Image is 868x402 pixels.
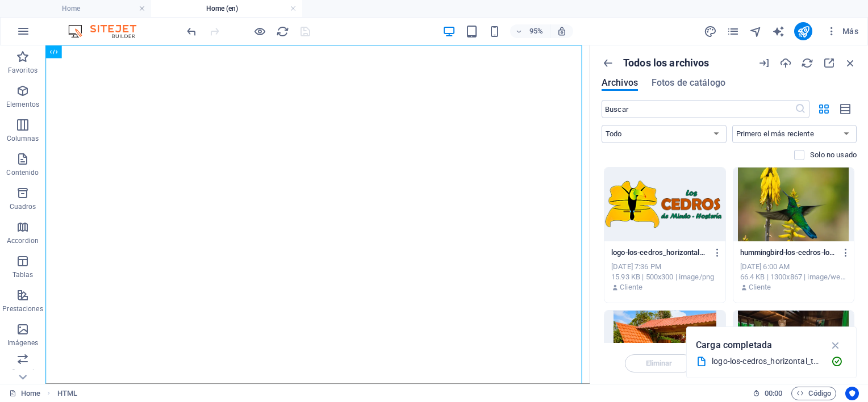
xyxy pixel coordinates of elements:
p: Carga completada [696,338,772,353]
i: Publicar [797,25,810,38]
p: Accordion [7,236,39,245]
button: Haz clic para salir del modo de previsualización y seguir editando [253,24,266,38]
button: Usercentrics [845,387,859,400]
p: Cuadros [10,202,36,211]
nav: breadcrumb [57,387,77,400]
span: Más [826,26,858,37]
button: Más [821,22,863,40]
span: Haz clic para seleccionar y doble clic para editar [57,387,77,400]
button: pages [726,24,740,38]
i: Maximizar [823,57,835,69]
p: Cliente [749,282,771,292]
div: [DATE] 7:36 PM [611,262,719,272]
p: Contenido [6,168,39,177]
div: [DATE] 6:00 AM [740,262,848,272]
span: Archivos [602,76,638,90]
button: navigator [749,24,762,38]
button: publish [794,22,812,40]
p: Solo muestra los archivos que no están usándose en el sitio web. Los archivos añadidos durante es... [810,150,857,160]
p: Columnas [7,134,39,143]
p: logo-los-cedros_horizontal_texto_uniforme_borde-1px-negro1-XENUDA-ZGr5LOfGZWbZBQQ.png [611,248,708,258]
button: design [703,24,717,38]
button: text_generator [771,24,785,38]
i: Páginas (Ctrl+Alt+S) [727,25,740,38]
div: 66.4 KB | 1300x867 | image/webp [740,272,848,282]
p: Elementos [6,100,39,109]
p: Imágenes [7,338,38,347]
div: logo-los-cedros_horizontal_texto_uniforme_borde-1px-negro (1).png [712,355,822,368]
p: Tablas [12,270,34,279]
input: Buscar [602,100,795,118]
i: Al redimensionar, ajustar el nivel de zoom automáticamente para ajustarse al dispositivo elegido. [557,26,567,36]
i: Cerrar [844,57,857,69]
span: Fotos de catálogo [652,76,725,90]
a: Haz clic para cancelar la selección y doble clic para abrir páginas [9,387,40,400]
h4: Home (en) [151,2,302,15]
span: Código [796,387,831,400]
div: 15.93 KB | 500x300 | image/png [611,272,719,282]
i: Volver a cargar página [276,25,289,38]
p: Prestaciones [2,304,43,313]
i: Importación de URL [758,57,770,69]
button: 95% [510,24,550,38]
p: Todos los archivos [623,57,710,69]
p: Cliente [620,282,642,292]
button: reload [276,24,289,38]
i: Diseño (Ctrl+Alt+Y) [704,25,717,38]
img: Editor Logo [65,24,151,38]
span: 00 00 [765,387,782,400]
button: undo [185,24,198,38]
i: Deshacer: Cambiar HTML (Ctrl+Z) [185,25,198,38]
p: hummingbird-los-cedros-lodge-r65bgXhafq6C6g9vIj-vuw.webp [740,248,837,258]
button: Código [791,387,836,400]
span: : [773,389,774,397]
h6: 95% [527,24,545,38]
i: Volver a cargar [801,57,813,69]
p: Favoritos [8,66,37,75]
h6: Tiempo de la sesión [753,387,783,400]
